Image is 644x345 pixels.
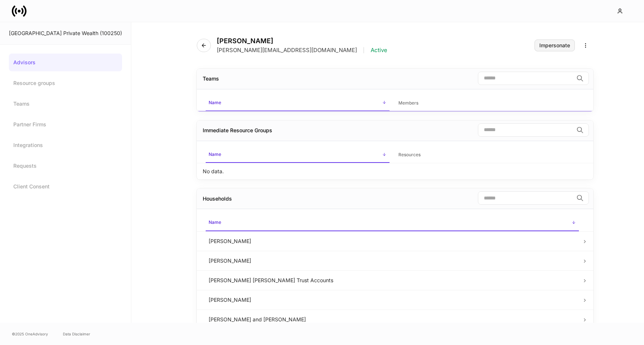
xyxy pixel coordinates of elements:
[395,147,579,163] span: Resources
[203,168,224,175] p: No data.
[203,231,582,251] td: [PERSON_NAME]
[209,99,221,106] h6: Name
[9,95,122,113] a: Teams
[9,30,122,37] div: [GEOGRAPHIC_DATA] Private Wealth (100250)
[9,54,122,71] a: Advisors
[203,270,582,290] td: [PERSON_NAME] [PERSON_NAME] Trust Accounts
[203,195,232,202] div: Households
[363,47,365,54] p: |
[398,99,418,106] h6: Members
[9,178,122,195] a: Client Consent
[203,310,582,329] td: [PERSON_NAME] and [PERSON_NAME]
[9,157,122,175] a: Requests
[206,147,390,163] span: Name
[63,331,90,337] a: Data Disclaimer
[395,96,579,111] span: Members
[9,74,122,92] a: Resource groups
[217,47,357,54] p: [PERSON_NAME][EMAIL_ADDRESS][DOMAIN_NAME]
[535,40,575,51] button: Impersonate
[206,95,390,111] span: Name
[203,127,272,134] div: Immediate Resource Groups
[209,151,221,158] h6: Name
[9,136,122,154] a: Integrations
[9,116,122,133] a: Partner Firms
[203,251,582,270] td: [PERSON_NAME]
[206,215,579,231] span: Name
[203,290,582,310] td: [PERSON_NAME]
[209,219,221,226] h6: Name
[398,151,421,158] h6: Resources
[371,47,387,54] p: Active
[203,75,219,82] div: Teams
[217,37,387,45] h4: [PERSON_NAME]
[539,43,570,48] div: Impersonate
[12,331,48,337] span: © 2025 OneAdvisory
